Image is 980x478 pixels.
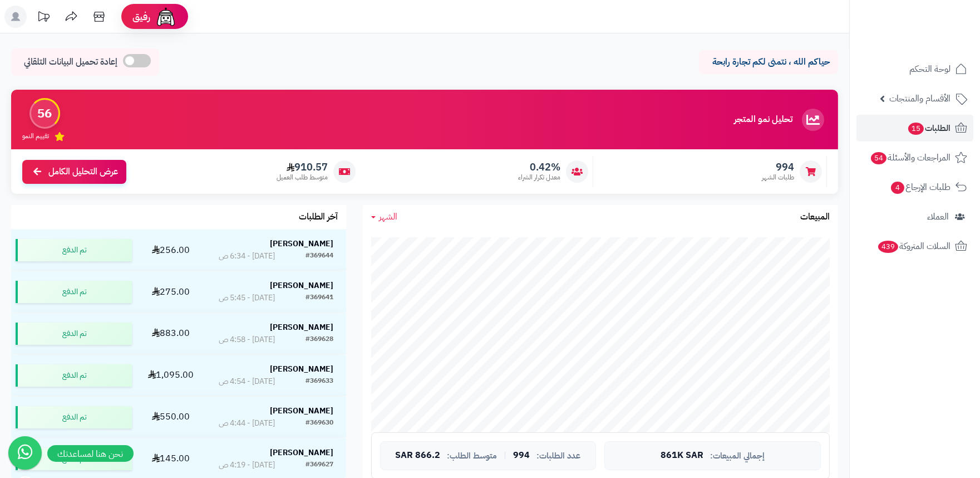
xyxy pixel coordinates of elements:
[219,460,275,471] div: [DATE] - 4:19 ص
[447,451,498,461] span: متوسط الطلب:
[518,161,560,173] span: 0.42%
[518,173,560,182] span: معدل تكرار الشراء
[707,56,830,69] p: حياكم الله ، نتمنى لكم تجارة رابحة
[16,406,132,428] div: تم الدفع
[48,165,118,178] span: عرض التحليل الكامل
[270,238,333,250] strong: [PERSON_NAME]
[856,56,973,82] a: لوحة التحكم
[870,152,887,164] span: 54
[371,211,397,223] a: الشهر
[306,251,333,262] div: #369644
[132,10,150,23] span: رفيق
[890,181,904,194] span: 4
[299,212,338,222] h3: آخر الطلبات
[270,321,333,333] strong: [PERSON_NAME]
[908,122,924,135] span: 15
[504,451,507,460] span: |
[856,233,973,260] a: السلات المتروكة439
[270,405,333,417] strong: [PERSON_NAME]
[16,323,132,345] div: تم الدفع
[22,160,126,184] a: عرض التحليل الكامل
[270,280,333,291] strong: [PERSON_NAME]
[136,355,206,396] td: 1,095.00
[306,460,333,471] div: #369627
[870,150,951,165] span: المراجعات والأسئلة
[306,376,333,387] div: #369633
[856,174,973,201] a: طلبات الإرجاع4
[537,451,581,461] span: عدد الطلبات:
[270,363,333,375] strong: [PERSON_NAME]
[890,179,951,195] span: طلبات الإرجاع
[219,251,275,262] div: [DATE] - 6:34 ص
[889,91,951,106] span: الأقسام والمنتجات
[16,239,132,261] div: تم الدفع
[800,212,830,222] h3: المبيعات
[136,313,206,354] td: 883.00
[16,281,132,303] div: تم الدفع
[270,447,333,459] strong: [PERSON_NAME]
[909,61,951,77] span: لوحة التحكم
[904,8,969,32] img: logo-2.png
[277,173,328,182] span: متوسط طلب العميل
[136,397,206,438] td: 550.00
[219,418,275,429] div: [DATE] - 4:44 ص
[24,56,117,69] span: إعادة تحميل البيانات التلقائي
[155,6,177,28] img: ai-face.png
[856,203,973,230] a: العملاء
[379,210,397,223] span: الشهر
[306,292,333,304] div: #369641
[16,364,132,387] div: تم الدفع
[856,115,973,142] a: الطلبات15
[878,240,899,253] span: 439
[396,451,441,461] span: 866.2 SAR
[219,292,275,304] div: [DATE] - 5:45 ص
[29,6,57,31] a: تحديثات المنصة
[306,418,333,429] div: #369630
[734,115,792,125] h3: تحليل نمو المتجر
[219,376,275,387] div: [DATE] - 4:54 ص
[762,161,794,173] span: 994
[710,451,765,461] span: إجمالي المبيعات:
[856,144,973,171] a: المراجعات والأسئلة54
[306,334,333,345] div: #369628
[514,451,530,461] span: 994
[22,131,49,141] span: تقييم النمو
[219,334,275,345] div: [DATE] - 4:58 ص
[907,120,951,136] span: الطلبات
[661,451,703,461] span: 861K SAR
[877,238,951,254] span: السلات المتروكة
[762,173,794,182] span: طلبات الشهر
[136,271,206,313] td: 275.00
[927,209,949,225] span: العملاء
[277,161,328,173] span: 910.57
[136,230,206,271] td: 256.00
